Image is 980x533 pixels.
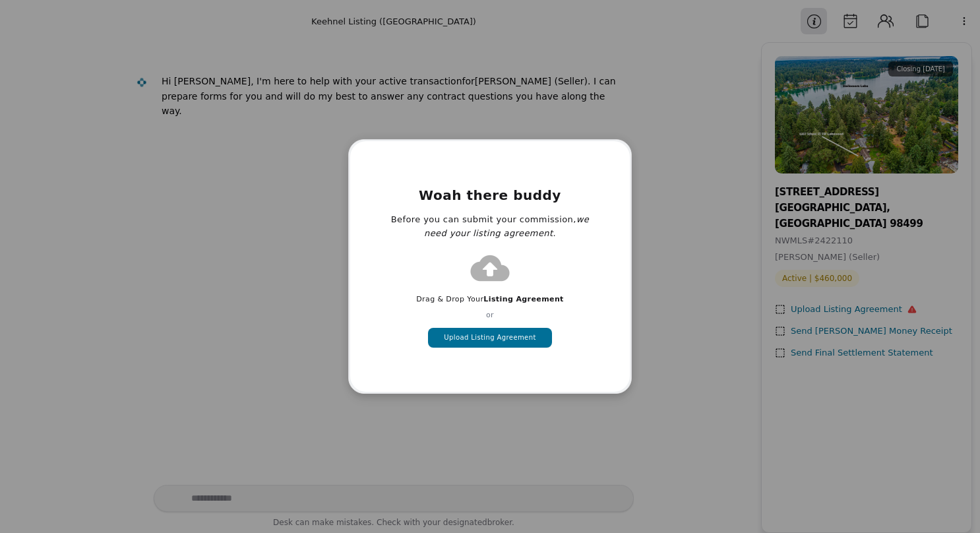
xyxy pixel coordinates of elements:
h2: Woah there buddy [384,186,596,204]
em: we need your listing agreement [424,214,589,238]
img: Upload [469,245,511,288]
span: Listing Agreement [483,295,563,303]
p: Before you can submit your commission, . [384,212,596,240]
button: Upload Listing Agreement [428,328,551,348]
p: or [416,310,564,321]
p: Drag & Drop Your [416,294,564,305]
